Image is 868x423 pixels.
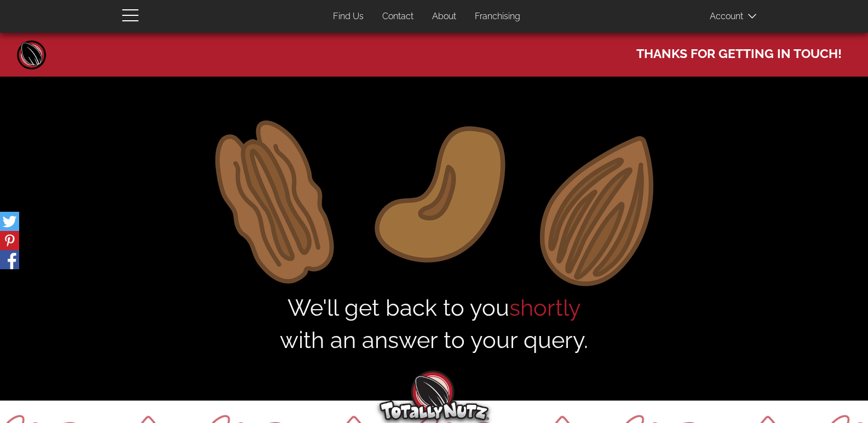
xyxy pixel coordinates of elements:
[325,6,372,27] a: Find Us
[424,6,464,27] a: About
[88,324,780,356] span: with an answer to your query.
[374,6,422,27] a: Contact
[88,292,780,357] span: We'll get back to you
[636,41,842,62] span: Thanks for getting in touch!
[15,38,48,71] a: Home
[467,6,528,27] a: Franchising
[380,370,489,420] img: Totally Nutz Logo
[509,294,581,321] span: shortly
